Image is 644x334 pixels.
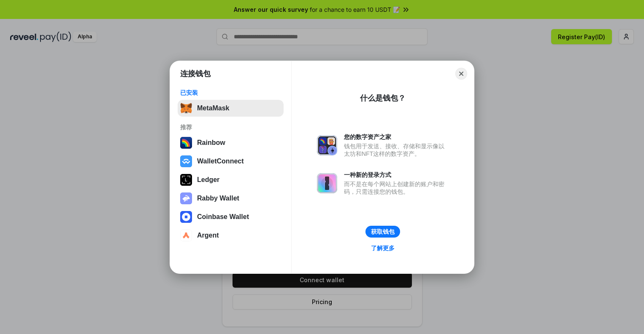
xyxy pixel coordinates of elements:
div: Coinbase Wallet [197,213,249,221]
div: 什么是钱包？ [360,93,406,103]
img: svg+xml,%3Csvg%20xmlns%3D%22http%3A%2F%2Fwww.w3.org%2F2000%2Fsvg%22%20fill%3D%22none%22%20viewBox... [317,173,337,193]
img: svg+xml,%3Csvg%20xmlns%3D%22http%3A%2F%2Fwww.w3.org%2F2000%2Fsvg%22%20fill%3D%22none%22%20viewBox... [180,192,192,204]
img: svg+xml,%3Csvg%20width%3D%2228%22%20height%3D%2228%22%20viewBox%3D%220%200%2028%2028%22%20fill%3D... [180,230,192,241]
button: Rabby Wallet [178,190,284,207]
button: Close [455,68,467,80]
div: Rabby Wallet [197,195,239,202]
div: 钱包用于发送、接收、存储和显示像以太坊和NFT这样的数字资产。 [344,142,449,158]
button: WalletConnect [178,153,284,170]
img: svg+xml,%3Csvg%20xmlns%3D%22http%3A%2F%2Fwww.w3.org%2F2000%2Fsvg%22%20width%3D%2228%22%20height%3... [180,174,192,186]
div: Argent [197,232,219,239]
div: 您的数字资产之家 [344,133,449,141]
button: MetaMask [178,100,284,117]
div: 而不是在每个网站上创建新的账户和密码，只需连接您的钱包。 [344,180,449,195]
img: svg+xml,%3Csvg%20width%3D%2228%22%20height%3D%2228%22%20viewBox%3D%220%200%2028%2028%22%20fill%3D... [180,211,192,223]
h1: 连接钱包 [180,69,211,79]
button: Coinbase Wallet [178,208,284,225]
button: Rainbow [178,134,284,151]
div: 推荐 [180,123,281,131]
div: 了解更多 [371,244,395,252]
img: svg+xml,%3Csvg%20width%3D%2228%22%20height%3D%2228%22%20viewBox%3D%220%200%2028%2028%22%20fill%3D... [180,155,192,167]
div: 已安装 [180,89,281,96]
div: 一种新的登录方式 [344,171,449,179]
div: WalletConnect [197,158,244,165]
div: MetaMask [197,104,229,112]
a: 了解更多 [366,243,400,254]
div: Ledger [197,176,219,184]
img: svg+xml,%3Csvg%20fill%3D%22none%22%20height%3D%2233%22%20viewBox%3D%220%200%2035%2033%22%20width%... [180,102,192,114]
img: svg+xml,%3Csvg%20width%3D%22120%22%20height%3D%22120%22%20viewBox%3D%220%200%20120%20120%22%20fil... [180,137,192,149]
img: svg+xml,%3Csvg%20xmlns%3D%22http%3A%2F%2Fwww.w3.org%2F2000%2Fsvg%22%20fill%3D%22none%22%20viewBox... [317,135,337,155]
div: Rainbow [197,139,225,147]
button: 获取钱包 [365,226,400,238]
button: Ledger [178,171,284,188]
button: Argent [178,227,284,244]
div: 获取钱包 [371,228,395,235]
